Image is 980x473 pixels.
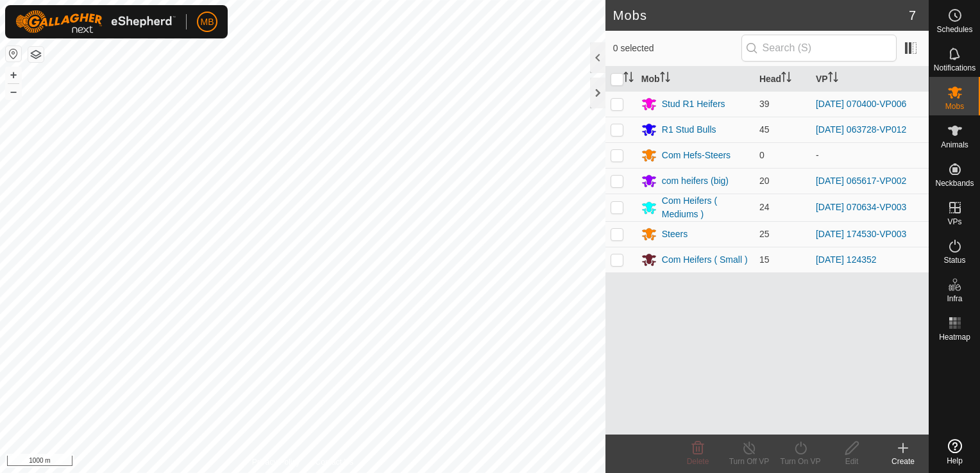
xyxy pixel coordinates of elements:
div: Com Heifers ( Small ) [662,253,748,267]
div: Turn On VP [775,456,826,467]
div: com heifers (big) [662,174,729,188]
span: 45 [759,124,770,135]
th: VP [811,67,929,92]
a: [DATE] 063728-VP012 [816,124,906,135]
p-sorticon: Activate to sort [623,74,634,84]
span: Mobs [945,103,964,110]
span: Notifications [934,64,976,72]
input: Search (S) [741,35,897,62]
span: Schedules [936,26,972,33]
span: 20 [759,176,770,186]
div: Turn Off VP [723,456,775,467]
th: Mob [636,67,754,92]
span: Heatmap [939,333,970,341]
button: Map Layers [28,47,44,62]
a: [DATE] 070400-VP006 [816,99,906,109]
img: Gallagher Logo [15,10,176,33]
span: 0 [759,150,765,160]
div: Com Heifers ( Mediums ) [662,194,749,221]
span: 15 [759,254,770,265]
a: [DATE] 070634-VP003 [816,202,906,212]
button: + [6,67,21,83]
div: Edit [826,456,877,467]
span: Status [943,256,965,264]
span: Infra [947,295,962,303]
a: [DATE] 124352 [816,254,877,265]
a: Privacy Policy [252,456,300,468]
span: 25 [759,229,770,239]
span: Animals [941,141,968,149]
p-sorticon: Activate to sort [781,74,791,84]
div: Create [877,456,929,467]
a: [DATE] 174530-VP003 [816,229,906,239]
p-sorticon: Activate to sort [828,74,838,84]
span: Neckbands [935,179,974,187]
a: Help [929,434,980,470]
span: Help [947,457,963,465]
span: MB [201,15,214,29]
a: Contact Us [316,456,353,468]
span: 24 [759,202,770,212]
div: R1 Stud Bulls [662,123,716,137]
div: Com Hefs-Steers [662,149,731,162]
span: 0 selected [613,42,741,55]
th: Head [754,67,811,92]
span: VPs [947,218,961,226]
div: Steers [662,228,688,241]
button: Reset Map [6,46,21,62]
p-sorticon: Activate to sort [660,74,670,84]
span: Delete [687,457,709,466]
h2: Mobs [613,8,909,23]
span: 39 [759,99,770,109]
div: Stud R1 Heifers [662,97,725,111]
a: [DATE] 065617-VP002 [816,176,906,186]
button: – [6,84,21,99]
td: - [811,142,929,168]
span: 7 [909,6,916,25]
